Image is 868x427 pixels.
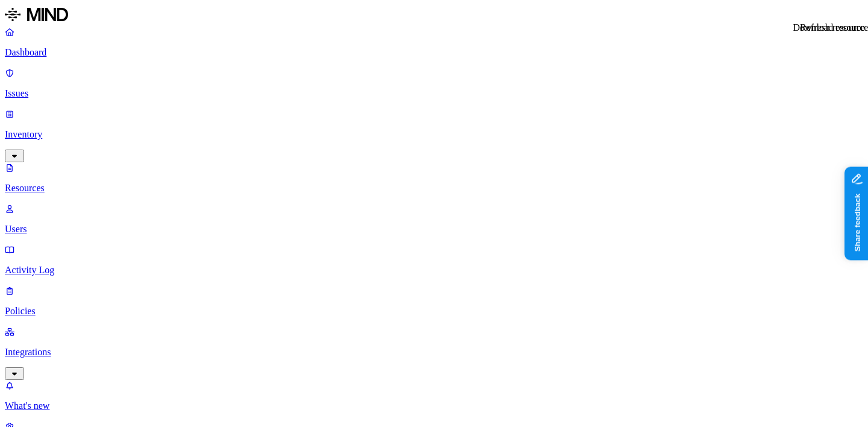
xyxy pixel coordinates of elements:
p: What's new [5,400,863,411]
p: Activity Log [5,265,863,276]
p: Issues [5,88,863,99]
p: Users [5,224,863,235]
p: Inventory [5,129,863,140]
div: Refresh resource [800,22,865,33]
p: Dashboard [5,47,863,58]
p: Integrations [5,347,863,358]
p: Resources [5,183,863,194]
p: Policies [5,306,863,317]
img: MIND [5,5,68,24]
